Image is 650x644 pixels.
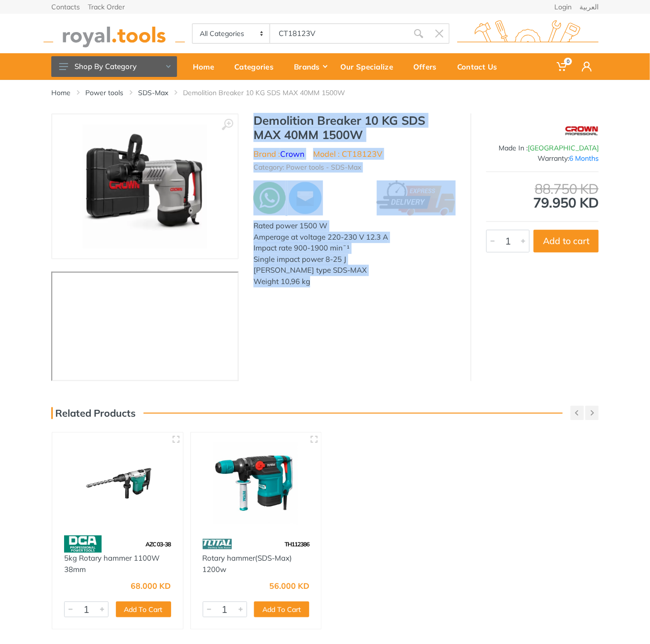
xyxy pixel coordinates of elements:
[565,118,599,143] img: Crown
[269,582,309,590] div: 56.000 KD
[85,88,123,98] a: Power tools
[486,182,599,196] div: 88.750 KD
[254,602,309,617] button: Add To Cart
[183,88,360,98] li: Demolition Breaker 10 KG SDS MAX 40MM 1500W
[406,56,450,77] div: Offers
[116,602,171,617] button: Add To Cart
[43,20,185,47] img: royal.tools Logo
[64,536,102,553] img: 58.webp
[51,88,71,98] a: Home
[51,56,177,77] button: Shop By Category
[131,582,171,590] div: 68.000 KD
[203,553,292,574] a: Rotary hammer(SDS-Max) 1200w
[253,220,456,287] div: Rated power 1500 W Amperage at voltage 220-230 V 12.3 A Impact rate 900-1900 minˉ¹ Single impact ...
[377,180,456,216] img: express.png
[270,23,408,44] input: Site search
[227,56,287,77] div: Categories
[253,162,361,173] li: Category: Power tools - SDS-Max
[554,3,572,10] a: Login
[146,540,171,548] span: AZC 03-38
[333,53,406,80] a: Our Specialize
[486,153,599,164] div: Warranty:
[186,53,227,80] a: Home
[579,3,599,10] a: العربية
[287,56,333,77] div: Brands
[203,536,232,553] img: 86.webp
[253,182,286,214] img: wa.webp
[333,56,406,77] div: Our Specialize
[64,553,160,574] a: 5kg Rotary hammer 1100W 38mm
[569,154,599,163] span: 6 Months
[534,230,599,252] button: Add to cart
[486,182,599,210] div: 79.950 KD
[313,148,382,160] li: Model : CT18123V
[61,441,174,526] img: Royal Tools - 5kg Rotary hammer 1100W 38mm
[186,56,227,77] div: Home
[138,88,168,98] a: SDS-Max
[51,407,136,419] h3: Related Products
[550,53,575,80] a: 0
[200,441,313,526] img: Royal Tools - Rotary hammer(SDS-Max) 1200w
[564,58,572,65] span: 0
[457,20,599,47] img: royal.tools Logo
[253,148,304,160] li: Brand :
[288,180,323,216] img: ma.webp
[51,3,80,10] a: Contacts
[51,88,599,98] nav: breadcrumb
[486,143,599,153] div: Made In :
[450,56,511,77] div: Contact Us
[83,124,207,249] img: Royal Tools - Demolition Breaker 10 KG SDS MAX 40MM 1500W
[285,540,309,548] span: TH112386
[193,24,270,43] select: Category
[406,53,450,80] a: Offers
[450,53,511,80] a: Contact Us
[280,149,304,159] a: Crown
[253,113,456,142] h1: Demolition Breaker 10 KG SDS MAX 40MM 1500W
[528,143,599,152] span: [GEOGRAPHIC_DATA]
[88,3,125,10] a: Track Order
[227,53,287,80] a: Categories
